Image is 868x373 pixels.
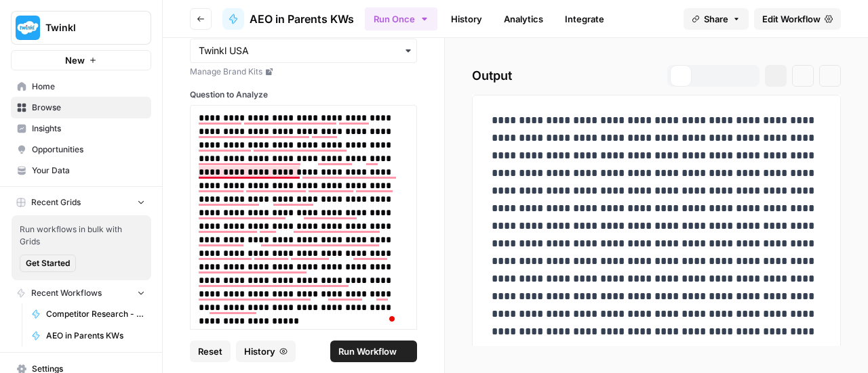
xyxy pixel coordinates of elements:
label: Question to Analyze [190,89,417,101]
span: Recent Workflows [31,287,102,299]
img: Twinkl Logo [16,16,40,40]
button: Workspace: Twinkl [11,11,151,45]
span: Competitor Research - Learn Splash [46,308,145,320]
span: AEO in Parents KWs [250,11,354,27]
span: Browse [32,102,145,114]
span: Edit Workflow [762,12,821,26]
span: Insights [32,123,145,135]
span: Opportunities [32,144,145,156]
img: tab_domain_overview_orange.svg [37,79,47,89]
a: Your Data [11,160,151,181]
a: Edit Workflow [754,8,841,30]
div: Keywords by Traffic [150,80,229,89]
a: Manage Brand Kits [190,66,417,78]
button: New [11,50,151,70]
a: Opportunities [11,139,151,160]
img: logo_orange.svg [22,22,33,32]
span: Share [704,12,728,26]
button: Recent Workflows [11,283,151,303]
span: Recent Grids [31,196,81,209]
a: AEO in Parents KWs [222,8,354,30]
button: Run Workflow [330,341,417,362]
span: Your Data [32,164,145,177]
div: v 4.0.25 [38,22,66,32]
input: Twinkl USA [199,44,408,58]
a: History [443,8,490,30]
a: Competitor Research - Learn Splash [25,303,151,325]
button: Run Once [365,7,437,30]
a: Browse [11,97,151,118]
a: Home [11,76,151,97]
a: Insights [11,118,151,139]
span: Twinkl [45,21,127,35]
span: Reset [198,345,222,358]
div: To enrich screen reader interactions, please activate Accessibility in Grammarly extension settings [199,111,408,328]
a: Analytics [496,8,551,30]
div: Domain: [DOMAIN_NAME] [35,35,149,46]
h2: Output [472,65,841,87]
span: Run Workflow [338,345,397,358]
span: Home [32,81,145,93]
button: Share [684,8,749,30]
a: AEO in Parents KWs [25,325,151,347]
span: Get Started [26,257,70,269]
button: Recent Grids [11,192,151,213]
button: Reset [190,341,231,362]
span: New [65,53,85,67]
span: AEO in Parents KWs [46,330,145,342]
img: website_grey.svg [22,35,33,46]
button: History [236,341,296,362]
a: Integrate [557,8,612,30]
img: tab_keywords_by_traffic_grey.svg [135,79,146,89]
button: Get Started [20,255,76,272]
span: History [244,345,275,358]
span: Run workflows in bulk with Grids [20,223,143,248]
div: Domain Overview [52,80,121,89]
